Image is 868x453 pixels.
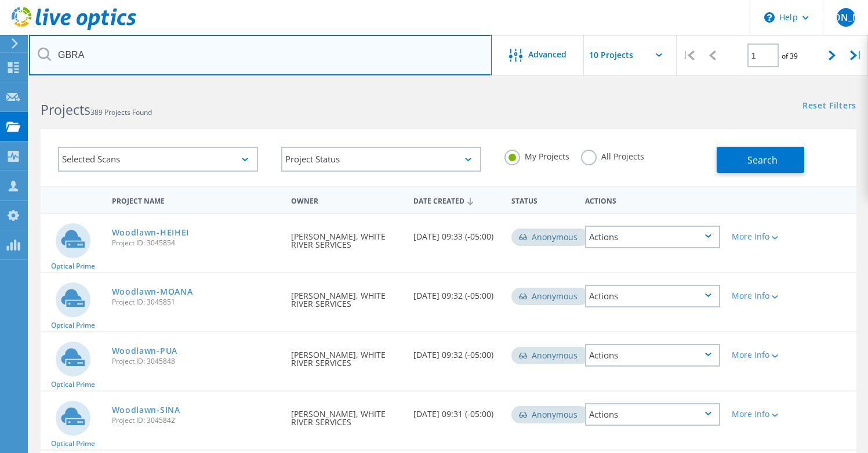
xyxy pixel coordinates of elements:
span: Optical Prime [51,440,95,447]
div: Project Name [106,189,286,211]
div: More Info [732,351,786,359]
div: More Info [732,233,786,241]
span: Project ID: 3045851 [112,299,280,306]
a: Woodlawn-SINA [112,406,180,414]
a: Reset Filters [802,102,856,111]
div: | [844,35,868,76]
div: Owner [285,189,408,211]
span: Project ID: 3045848 [112,358,280,365]
label: All Projects [581,150,644,161]
div: [DATE] 09:32 (-05:00) [408,332,506,371]
span: Optical Prime [51,322,95,329]
div: [DATE] 09:31 (-05:00) [408,392,506,430]
a: Woodlawn-HEIHEI [112,229,190,237]
div: Anonymous [511,406,589,423]
div: Project Status [281,147,481,172]
div: Actions [585,226,720,248]
div: [DATE] 09:32 (-05:00) [408,273,506,311]
span: Optical Prime [51,263,95,270]
span: 389 Projects Found [90,107,152,117]
span: Search [747,154,778,166]
input: Search projects by name, owner, ID, company, etc [29,35,492,75]
span: of 39 [782,51,798,61]
svg: \n [764,12,775,23]
div: Actions [585,285,720,307]
div: Actions [585,403,720,426]
div: [PERSON_NAME], WHITE RIVER SERVICES [285,392,408,438]
a: Live Optics Dashboard [12,24,136,32]
div: | [677,35,700,76]
div: Anonymous [511,288,589,305]
span: Project ID: 3045842 [112,417,280,424]
div: More Info [732,410,786,418]
div: [PERSON_NAME], WHITE RIVER SERVICES [285,332,408,379]
div: Anonymous [511,229,589,246]
div: [DATE] 09:33 (-05:00) [408,214,506,252]
div: [PERSON_NAME], WHITE RIVER SERVICES [285,214,408,260]
span: Optical Prime [51,381,95,388]
a: Woodlawn-PUA [112,347,177,355]
button: Search [717,147,804,173]
div: Actions [579,189,726,211]
div: [PERSON_NAME], WHITE RIVER SERVICES [285,273,408,320]
label: My Projects [504,150,569,161]
div: Actions [585,344,720,367]
div: Anonymous [511,347,589,364]
a: Woodlawn-MOANA [112,288,193,296]
div: Selected Scans [58,147,258,172]
div: Date Created [408,189,506,211]
span: Project ID: 3045854 [112,240,280,247]
span: Advanced [528,50,566,59]
div: Status [506,189,579,211]
div: More Info [732,292,786,300]
b: Projects [41,100,90,119]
